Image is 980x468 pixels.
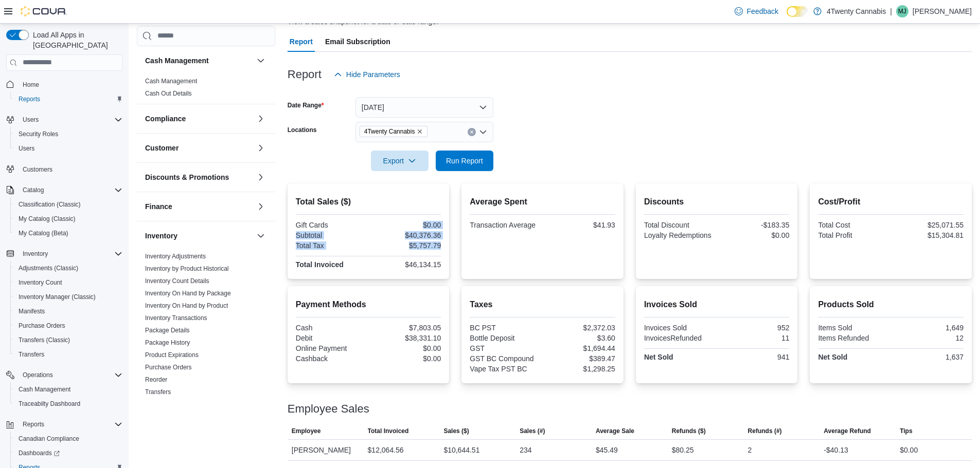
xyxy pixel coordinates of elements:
[145,388,171,396] a: Transfers
[2,113,127,127] button: Users
[893,334,964,342] div: 12
[19,79,43,91] a: Home
[19,163,122,176] span: Customers
[145,253,206,260] a: Inventory Adjustments
[470,354,540,363] div: GST BC Compound
[288,68,322,81] h3: Report
[14,198,122,211] span: Classification (Classic)
[470,344,540,352] div: GST
[10,347,127,362] button: Transfers
[470,298,615,311] h2: Taxes
[644,196,790,208] h2: Discounts
[145,289,231,297] span: Inventory On Hand by Package
[346,69,400,80] span: Hide Parameters
[470,221,540,229] div: Transaction Average
[296,324,366,332] div: Cash
[787,6,808,17] input: Dark Mode
[255,54,267,67] button: Cash Management
[719,324,789,332] div: 952
[545,334,615,342] div: $3.60
[145,143,179,153] h3: Customer
[896,5,908,17] div: Mason John
[14,227,122,239] span: My Catalog (Beta)
[900,427,912,435] span: Tips
[470,334,540,342] div: Bottle Deposit
[893,221,964,229] div: $25,071.55
[296,354,366,363] div: Cashback
[900,444,918,456] div: $0.00
[255,113,267,125] button: Compliance
[255,142,267,154] button: Customer
[296,334,366,342] div: Debit
[19,400,80,408] span: Traceabilty Dashboard
[545,344,615,352] div: $1,694.44
[14,291,122,303] span: Inventory Manager (Classic)
[14,320,122,332] span: Purchase Orders
[19,278,62,287] span: Inventory Count
[145,90,192,97] a: Cash Out Details
[898,5,906,17] span: MJ
[443,444,479,456] div: $10,644.51
[23,81,39,89] span: Home
[370,241,441,250] div: $5,757.79
[14,198,85,211] a: Classification (Classic)
[446,156,483,166] span: Run Report
[23,250,48,258] span: Inventory
[19,130,58,138] span: Security Roles
[2,162,127,177] button: Customers
[19,200,81,209] span: Classification (Classic)
[19,78,122,91] span: Home
[10,226,127,240] button: My Catalog (Beta)
[19,163,57,176] a: Customers
[296,260,344,269] strong: Total Invoiced
[14,320,69,332] a: Purchase Orders
[23,165,52,174] span: Customers
[370,344,441,352] div: $0.00
[14,383,122,396] span: Cash Management
[290,31,313,52] span: Report
[19,95,40,103] span: Reports
[325,31,390,52] span: Email Subscription
[14,93,122,105] span: Reports
[19,418,122,430] span: Reports
[2,247,127,261] button: Inventory
[787,17,787,17] span: Dark Mode
[824,427,871,435] span: Average Refund
[14,334,122,346] span: Transfers (Classic)
[468,128,476,136] button: Clear input
[296,298,441,311] h2: Payment Methods
[377,151,422,171] span: Export
[145,231,253,241] button: Inventory
[14,276,66,289] a: Inventory Count
[296,221,366,229] div: Gift Cards
[14,142,39,155] a: Users
[21,6,67,16] img: Cova
[23,371,53,379] span: Operations
[644,221,715,229] div: Total Discount
[719,231,789,239] div: $0.00
[145,302,228,309] a: Inventory On Hand by Product
[818,324,888,332] div: Items Sold
[360,126,428,137] span: 4Twenty Cannabis
[443,427,469,435] span: Sales ($)
[10,275,127,290] button: Inventory Count
[14,305,122,317] span: Manifests
[296,196,441,208] h2: Total Sales ($)
[145,55,253,66] button: Cash Management
[145,363,192,371] span: Purchase Orders
[644,231,715,239] div: Loyalty Redemptions
[145,55,209,66] h3: Cash Management
[145,351,199,359] a: Product Expirations
[436,151,493,171] button: Run Report
[145,265,229,272] a: Inventory by Product Historical
[748,427,782,435] span: Refunds (#)
[145,388,171,396] span: Transfers
[545,365,615,373] div: $1,298.25
[10,333,127,347] button: Transfers (Classic)
[14,128,62,140] a: Security Roles
[355,97,493,118] button: [DATE]
[145,277,209,285] a: Inventory Count Details
[255,230,267,242] button: Inventory
[145,364,192,371] a: Purchase Orders
[14,433,83,445] a: Canadian Compliance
